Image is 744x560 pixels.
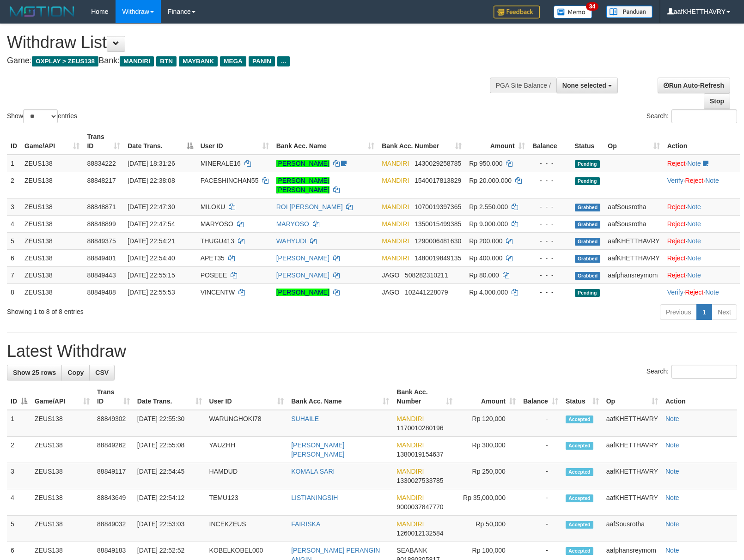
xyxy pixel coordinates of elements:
[201,237,234,245] span: THUGU413
[21,128,83,155] th: Game/API: activate to sort column ascending
[532,253,567,263] div: - - -
[415,203,461,211] span: Copy 1070019397365 to clipboard
[31,410,93,437] td: ZEUS138
[220,56,246,66] span: MEGA
[201,271,227,279] span: POSEEE
[87,237,116,245] span: 88849375
[646,109,737,123] label: Search:
[21,266,83,283] td: ZEUS138
[7,33,487,52] h1: Withdraw List
[7,365,62,380] a: Show 25 rows
[7,489,31,516] td: 4
[664,172,740,198] td: · ·
[604,266,663,283] td: aafphansreymom
[291,441,344,458] a: [PERSON_NAME] [PERSON_NAME]
[532,219,567,229] div: - - -
[532,271,567,280] div: - - -
[586,2,598,11] span: 34
[571,128,604,155] th: Status
[532,176,567,185] div: - - -
[87,203,116,211] span: 88848871
[291,468,335,475] a: KOMALA SARI
[667,160,686,167] a: Reject
[21,198,83,215] td: ZEUS138
[31,463,93,489] td: ZEUS138
[667,254,686,262] a: Reject
[646,365,737,379] label: Search:
[128,177,175,184] span: [DATE] 22:38:08
[134,463,206,489] td: [DATE] 22:54:45
[93,489,134,516] td: 88843649
[93,437,134,463] td: 88849262
[93,410,134,437] td: 88849302
[291,494,338,501] a: LISTIANINGSIH
[277,56,290,66] span: ...
[575,177,600,185] span: Pending
[566,415,593,423] span: Accepted
[664,232,740,249] td: ·
[603,410,662,437] td: aafKHETTHAVRY
[7,266,21,283] td: 7
[206,384,288,410] th: User ID: activate to sort column ascending
[396,424,443,432] span: Copy 1170010280196 to clipboard
[556,78,618,93] button: None selected
[382,203,409,211] span: MANDIRI
[7,5,77,18] img: MOTION_logo.png
[603,437,662,463] td: aafKHETTHAVRY
[291,415,319,422] a: SUHAILE
[382,177,409,184] span: MANDIRI
[87,160,116,167] span: 88834222
[660,304,697,320] a: Previous
[665,520,679,528] a: Note
[7,303,303,316] div: Showing 1 to 8 of 8 entries
[519,384,562,410] th: Balance: activate to sort column ascending
[83,128,124,155] th: Trans ID: activate to sort column ascending
[124,128,196,155] th: Date Trans.: activate to sort column descending
[13,369,56,376] span: Show 25 rows
[87,220,116,228] span: 88848899
[396,547,427,554] span: SEABANK
[671,109,737,123] input: Search:
[87,177,116,184] span: 88848217
[685,289,704,296] a: Reject
[382,220,409,228] span: MANDIRI
[396,477,443,484] span: Copy 1330027533785 to clipboard
[128,160,175,167] span: [DATE] 18:31:26
[382,160,409,167] span: MANDIRI
[667,289,683,296] a: Verify
[201,220,233,228] span: MARYOSO
[21,172,83,198] td: ZEUS138
[415,220,461,228] span: Copy 1350015499385 to clipboard
[128,237,175,245] span: [DATE] 22:54:21
[7,249,21,266] td: 6
[393,384,456,410] th: Bank Acc. Number: activate to sort column ascending
[276,220,309,228] a: MARYOSO
[667,203,686,211] a: Reject
[382,271,399,279] span: JAGO
[7,342,737,361] h1: Latest Withdraw
[276,254,329,262] a: [PERSON_NAME]
[128,289,175,296] span: [DATE] 22:55:53
[7,109,77,123] label: Show entries
[276,289,329,296] a: [PERSON_NAME]
[575,255,601,263] span: Grabbed
[465,128,528,155] th: Amount: activate to sort column ascending
[7,215,21,232] td: 4
[667,271,686,279] a: Reject
[415,177,461,184] span: Copy 1540017813829 to clipboard
[7,283,21,301] td: 8
[156,56,177,66] span: BTN
[469,289,508,296] span: Rp 4.000.000
[665,441,679,449] a: Note
[575,221,601,229] span: Grabbed
[287,384,393,410] th: Bank Acc. Name: activate to sort column ascending
[206,437,288,463] td: YAUZHH
[687,271,701,279] a: Note
[456,489,519,516] td: Rp 35,000,000
[276,160,329,167] a: [PERSON_NAME]
[658,78,730,93] a: Run Auto-Refresh
[276,203,343,211] a: ROI [PERSON_NAME]
[554,6,592,18] img: Button%20Memo.svg
[456,437,519,463] td: Rp 300,000
[179,56,218,66] span: MAYBANK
